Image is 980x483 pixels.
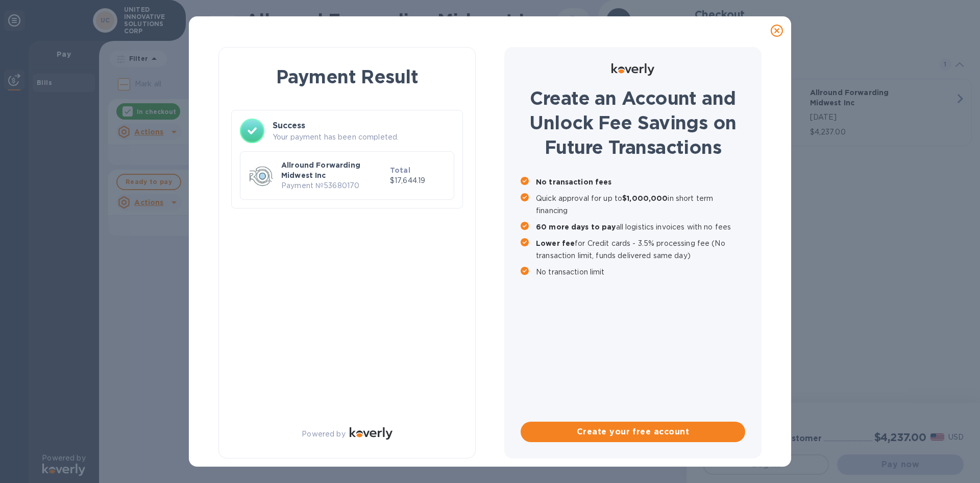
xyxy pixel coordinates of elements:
[536,223,616,231] b: 60 more days to pay
[521,86,745,159] h1: Create an Account and Unlock Fee Savings on Future Transactions
[390,166,410,174] b: Total
[536,266,745,278] p: No transaction limit
[273,120,454,132] h3: Success
[350,427,393,440] img: Logo
[521,422,745,442] button: Create your free account
[273,132,454,143] p: Your payment has been completed.
[536,239,575,247] b: Lower fee
[536,178,612,186] b: No transaction fees
[281,180,386,191] p: Payment № 53680170
[536,221,745,233] p: all logistics invoices with no fees
[235,64,459,89] h1: Payment Result
[390,175,446,186] p: $17,644.19
[622,194,668,202] b: $1,000,000
[302,429,345,440] p: Powered by
[611,63,654,76] img: Logo
[536,192,745,217] p: Quick approval for up to in short term financing
[529,426,737,438] span: Create your free account
[281,160,386,180] p: Allround Forwarding Midwest Inc
[536,237,745,262] p: for Credit cards - 3.5% processing fee (No transaction limit, funds delivered same day)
